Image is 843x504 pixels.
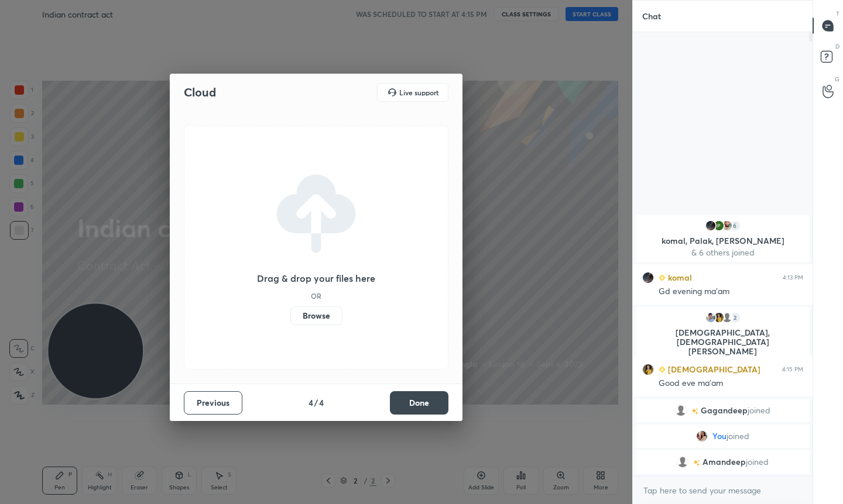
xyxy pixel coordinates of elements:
[659,286,803,298] div: Gd evening ma'am
[748,406,770,415] span: joined
[691,408,698,415] img: no-rating-badge.077c3623.svg
[712,431,727,441] span: You
[633,213,813,476] div: grid
[666,271,692,284] h6: komal
[399,89,438,96] h5: Live support
[659,366,666,373] img: Learner_Badge_beginner_1_8b307cf2a0.svg
[727,431,749,441] span: joined
[702,457,746,467] span: Amandeep
[746,457,769,467] span: joined
[319,396,324,409] h4: 4
[696,430,708,442] img: da1c443a61e24e79a4c4f6a357a16d9f.jpg
[311,292,321,299] h5: OR
[836,9,839,18] p: T
[721,312,733,323] img: default.png
[835,42,839,51] p: D
[705,312,717,323] img: 9a7ae6167e314c9ba854979080a173d3.jpg
[701,406,748,415] span: Gagandeep
[309,396,313,409] h4: 4
[642,364,654,375] img: 6849b36f877c4469a0414fc55d28668f.jpg
[729,312,741,323] div: 2
[675,405,687,416] img: default.png
[643,248,803,257] p: & 6 others joined
[666,363,760,375] h6: [DEMOGRAPHIC_DATA]
[633,1,670,32] p: Chat
[314,396,318,409] h4: /
[721,220,733,232] img: 63fb72e59aca45dbaf7aa6ec3def0940.jpg
[783,274,803,281] div: 4:13 PM
[677,456,688,468] img: default.png
[643,236,803,246] p: komal, Palak, [PERSON_NAME]
[835,75,839,84] p: G
[729,220,741,232] div: 6
[659,378,803,389] div: Good eve ma'am
[184,391,242,415] button: Previous
[184,85,216,100] h2: Cloud
[642,272,654,284] img: f861001854024bf68b412648371413e2.jpg
[713,312,725,323] img: 6849b36f877c4469a0414fc55d28668f.jpg
[782,366,803,373] div: 4:15 PM
[257,274,375,283] h3: Drag & drop your files here
[713,220,725,232] img: 3
[705,220,717,232] img: f861001854024bf68b412648371413e2.jpg
[659,274,666,281] img: Learner_Badge_beginner_1_8b307cf2a0.svg
[643,328,803,356] p: [DEMOGRAPHIC_DATA], [DEMOGRAPHIC_DATA][PERSON_NAME]
[390,391,448,415] button: Done
[693,460,700,466] img: no-rating-badge.077c3623.svg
